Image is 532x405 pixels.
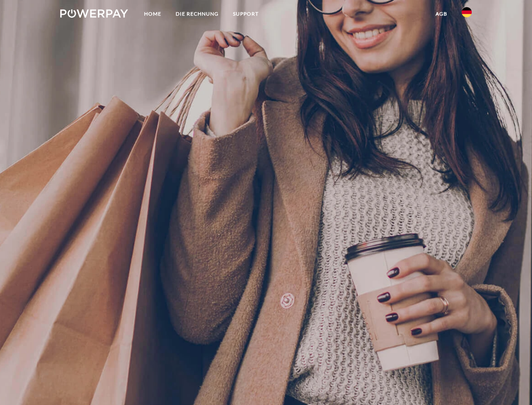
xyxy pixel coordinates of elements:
[168,6,226,22] a: DIE RECHNUNG
[60,9,128,18] img: logo-powerpay-white.svg
[137,6,168,22] a: Home
[226,6,266,22] a: SUPPORT
[428,6,454,22] a: agb
[462,7,472,17] img: de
